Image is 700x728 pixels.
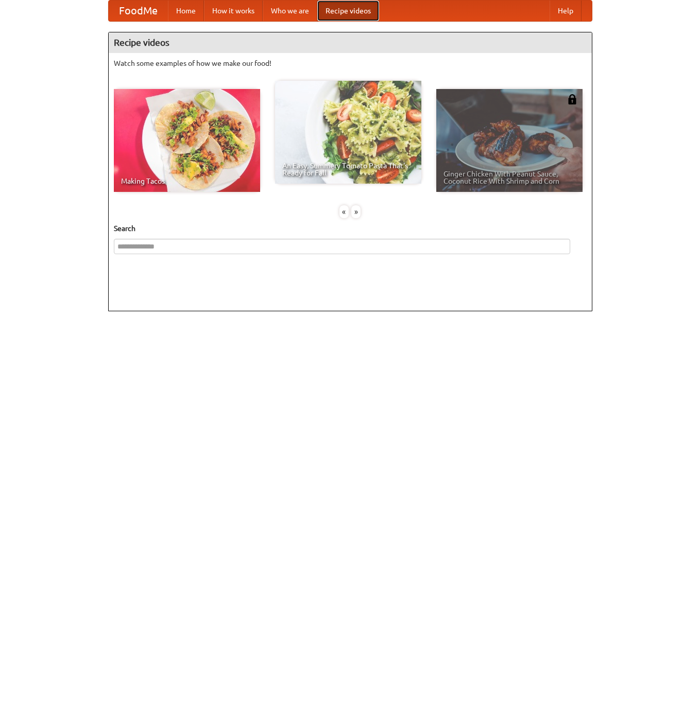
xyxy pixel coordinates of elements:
h5: Search [114,223,587,234]
p: Watch some examples of how we make our food! [114,58,587,68]
a: Home [168,1,204,21]
a: FoodMe [109,1,168,21]
div: « [339,205,349,218]
a: Recipe videos [317,1,379,21]
a: An Easy, Summery Tomato Pasta That's Ready for Fall [275,81,421,184]
img: 483408.png [567,94,577,104]
div: » [351,205,361,218]
span: An Easy, Summery Tomato Pasta That's Ready for Fall [282,162,414,176]
a: How it works [204,1,263,21]
span: Making Tacos [121,177,253,185]
h4: Recipe videos [109,32,592,53]
a: Making Tacos [114,89,260,192]
a: Help [550,1,582,21]
a: Who we are [263,1,317,21]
